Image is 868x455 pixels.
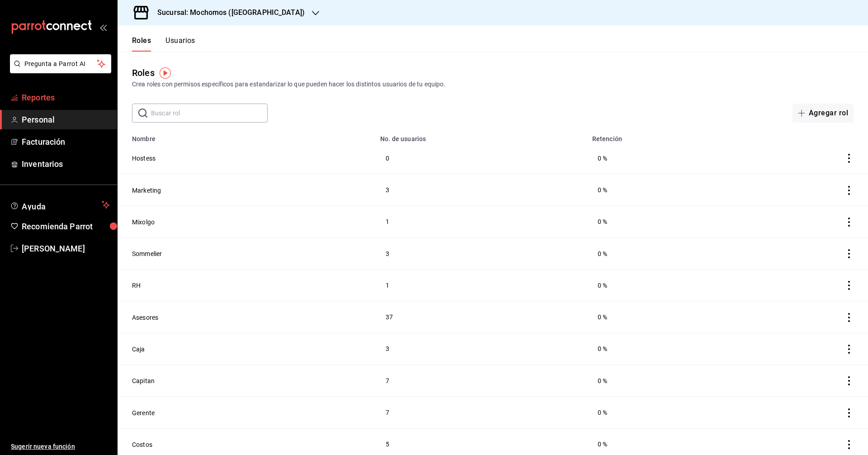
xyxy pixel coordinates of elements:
[22,242,110,255] span: [PERSON_NAME]
[587,237,740,269] td: 0 %
[844,281,854,290] button: actions
[22,199,98,210] span: Ayuda
[587,142,740,174] td: 0 %
[844,249,854,258] button: actions
[132,408,155,417] button: Gerente
[22,158,110,170] span: Inventarios
[132,154,156,163] button: Hostess
[844,218,854,227] button: actions
[375,365,587,397] td: 7
[132,218,155,227] button: Mixolgo
[587,365,740,397] td: 0 %
[375,206,587,237] td: 1
[375,237,587,269] td: 3
[587,270,740,301] td: 0 %
[844,313,854,322] button: actions
[375,301,587,333] td: 37
[160,67,171,79] img: Tooltip marker
[6,66,111,75] a: Pregunta a Parrot AI
[22,136,110,148] span: Facturación
[375,333,587,365] td: 3
[132,186,161,195] button: Marketing
[132,66,155,80] div: Roles
[99,24,107,31] button: open_drawer_menu
[10,54,111,73] button: Pregunta a Parrot AI
[587,130,740,142] th: Retención
[375,397,587,428] td: 7
[132,80,854,89] div: Crea roles con permisos específicos para estandarizar lo que pueden hacer los distintos usuarios ...
[375,130,587,142] th: No. de usuarios
[118,130,375,142] th: Nombre
[844,345,854,354] button: actions
[132,376,155,385] button: Capitan
[844,408,854,417] button: actions
[22,220,110,232] span: Recomienda Parrot
[793,104,854,123] button: Agregar rol
[844,376,854,385] button: actions
[22,114,110,126] span: Personal
[587,174,740,206] td: 0 %
[132,249,162,258] button: Sommelier
[844,440,854,449] button: actions
[132,313,158,322] button: Asesores
[587,333,740,365] td: 0 %
[11,442,110,451] span: Sugerir nueva función
[587,397,740,428] td: 0 %
[375,174,587,206] td: 3
[165,36,195,52] button: Usuarios
[132,36,151,52] button: Roles
[587,206,740,237] td: 0 %
[22,91,110,104] span: Reportes
[844,186,854,195] button: actions
[150,7,305,18] h3: Sucursal: Mochomos ([GEOGRAPHIC_DATA])
[132,440,152,449] button: Costos
[132,281,141,290] button: RH
[132,36,195,52] div: navigation tabs
[844,154,854,163] button: actions
[151,104,268,122] input: Buscar rol
[24,59,97,69] span: Pregunta a Parrot AI
[132,345,145,354] button: Caja
[587,301,740,333] td: 0 %
[375,270,587,301] td: 1
[375,142,587,174] td: 0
